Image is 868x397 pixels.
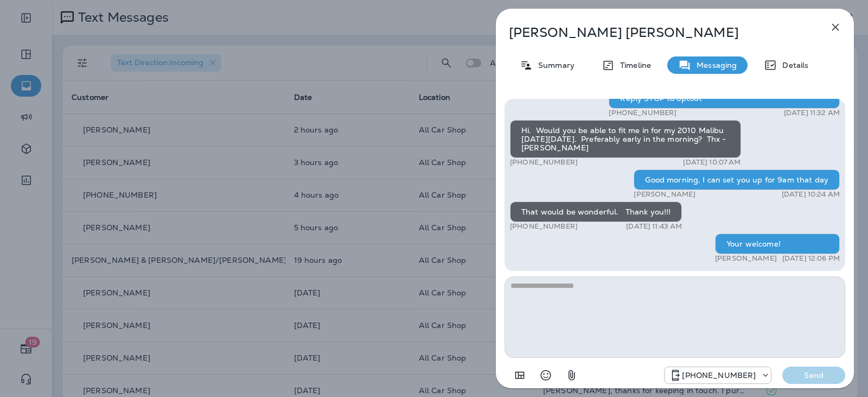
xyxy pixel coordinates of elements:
[609,109,676,117] p: [PHONE_NUMBER]
[683,158,741,167] p: [DATE] 10:07 AM
[510,120,741,158] div: Hi. Would you be able to fit me in for my 2010 Malibu [DATE][DATE]. Preferably early in the morni...
[509,25,805,40] p: [PERSON_NAME] [PERSON_NAME]
[784,109,840,117] p: [DATE] 11:32 AM
[782,190,840,199] p: [DATE] 10:24 AM
[715,234,840,254] div: Your welcome!
[510,222,578,231] p: [PHONE_NUMBER]
[715,254,777,263] p: [PERSON_NAME]
[782,254,840,263] p: [DATE] 12:06 PM
[535,364,557,386] button: Select an emoji
[615,61,651,70] p: Timeline
[634,190,695,199] p: [PERSON_NAME]
[510,158,578,167] p: [PHONE_NUMBER]
[626,222,682,231] p: [DATE] 11:43 AM
[533,61,575,70] p: Summary
[510,201,682,222] div: That would be wonderful. Thank you!!!
[665,369,771,382] div: +1 (689) 265-4479
[509,364,531,386] button: Add in a premade template
[691,61,737,70] p: Messaging
[777,61,808,70] p: Details
[682,371,756,380] p: [PHONE_NUMBER]
[634,169,840,190] div: Good morning, I can set you up for 9am that day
